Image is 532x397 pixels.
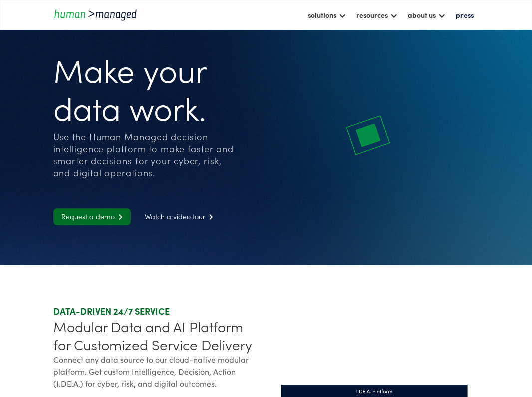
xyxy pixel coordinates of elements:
div: resources [356,9,388,21]
h1: Make your data work. [53,50,236,126]
div: about us [403,6,451,23]
div: about us [408,9,436,21]
div: solutions [308,9,336,21]
span:  [115,214,123,220]
span:  [205,214,213,220]
div: DATA-DRIVEN 24/7 SERVICE [53,305,262,317]
a: home [53,8,143,21]
a: Watch a video tour [137,208,221,225]
div: Connect any data source to our cloud-native modular platform. Get custom Intelligence, Decision, ... [53,353,262,389]
g: I.DE.A. Platform [357,389,392,393]
a: Request a demo [53,208,131,225]
a: press [451,6,479,23]
div: resources [351,6,403,23]
div: Use the Human Managed decision intelligence platform to make faster and smarter decisions for you... [53,131,236,179]
div: Modular Data and AI Platform for Customized Service Delivery [53,317,262,353]
div: solutions [303,6,351,23]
